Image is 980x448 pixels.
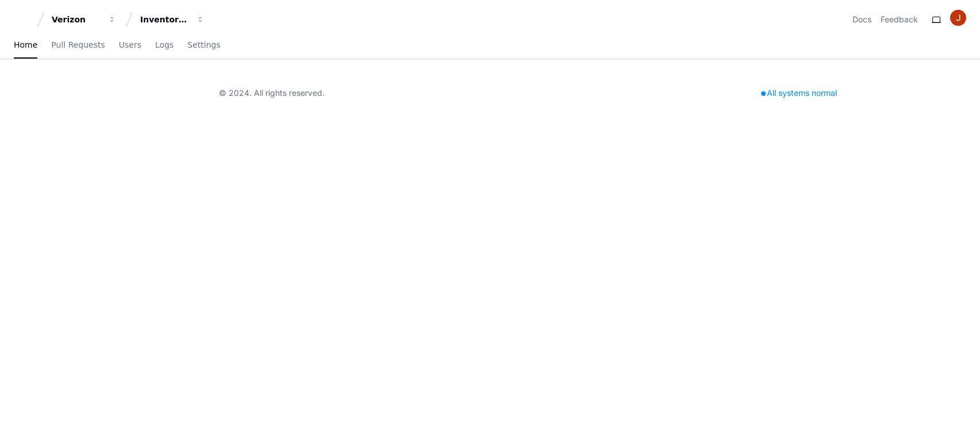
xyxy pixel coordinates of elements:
[51,41,105,48] span: Pull Requests
[136,9,209,30] button: Inventory Management
[14,32,37,59] a: Home
[187,32,220,59] a: Settings
[881,14,918,25] button: Feedback
[51,32,105,59] a: Pull Requests
[155,32,173,59] a: Logs
[119,32,141,59] a: Users
[754,85,844,101] div: All systems normal
[155,41,173,48] span: Logs
[187,41,220,48] span: Settings
[47,9,121,30] button: Verizon
[140,14,190,25] div: Inventory Management
[852,14,871,25] a: Docs
[119,41,141,48] span: Users
[219,87,325,99] div: © 2024. All rights reserved.
[950,10,966,26] img: ACg8ocJ4YYGVzPJmCBJXjVBO6y9uQl7Pwsjj0qszvW3glTrzzpda8g=s96-c
[52,14,101,25] div: Verizon
[14,41,37,48] span: Home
